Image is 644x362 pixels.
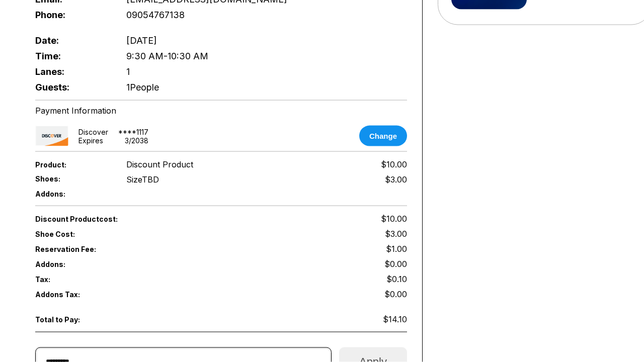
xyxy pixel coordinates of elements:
[35,126,68,146] img: card
[35,275,110,284] span: Tax:
[35,290,110,299] span: Addons Tax:
[126,82,159,93] span: 1 People
[381,159,407,169] span: $10.00
[384,289,407,299] span: $0.00
[35,190,110,198] span: Addons:
[35,35,110,46] span: Date:
[126,174,159,185] div: Size TBD
[125,136,148,145] div: 3 / 2038
[35,174,110,183] span: Shoes:
[35,260,110,268] span: Addons:
[385,174,407,185] div: $3.00
[35,66,110,77] span: Lanes:
[35,106,407,116] div: Payment Information
[35,10,110,20] span: Phone:
[126,35,157,46] span: [DATE]
[126,51,208,61] span: 9:30 AM - 10:30 AM
[383,314,407,324] span: $14.10
[359,126,407,146] button: Change
[35,315,110,324] span: Total to Pay:
[126,10,185,20] span: 09054767138
[78,136,103,145] div: Expires
[386,274,407,284] span: $0.10
[78,128,108,136] div: discover
[384,259,407,269] span: $0.00
[35,230,110,238] span: Shoe Cost:
[35,215,221,223] span: Discount Product cost:
[126,159,193,169] span: Discount Product
[385,229,407,239] span: $3.00
[386,244,407,254] span: $1.00
[35,82,110,93] span: Guests:
[126,66,130,77] span: 1
[35,160,110,169] span: Product:
[35,245,221,253] span: Reservation Fee:
[381,214,407,224] span: $10.00
[35,51,110,61] span: Time:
